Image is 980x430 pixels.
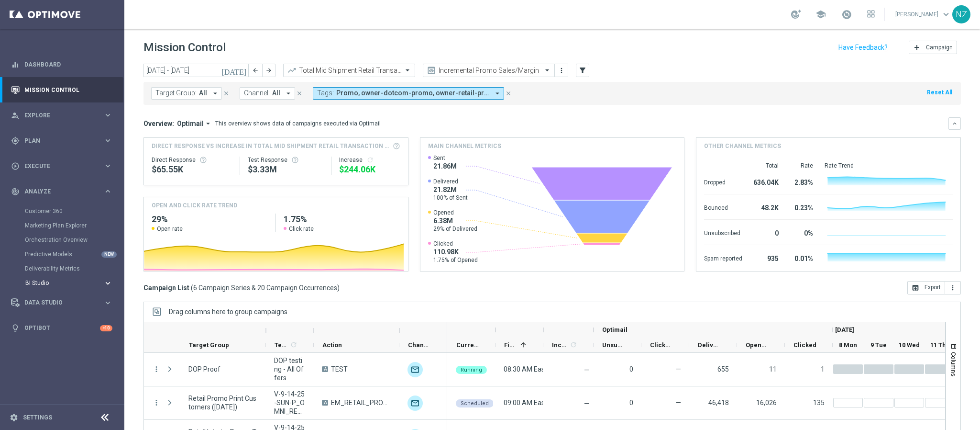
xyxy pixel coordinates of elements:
div: $244,056 [339,164,400,175]
span: 46,418 [708,399,729,407]
button: open_in_browser Export [907,281,945,294]
span: Retail Promo Print Customers (June 2024) [188,394,258,411]
img: Optimail [407,396,423,411]
button: lightbulb Optibot +10 [11,324,113,332]
div: Analyze [11,187,103,196]
img: Optimail [407,362,423,377]
button: play_circle_outline Execute keyboard_arrow_right [11,162,113,170]
button: close [222,88,231,99]
multiple-options-button: Export to CSV [907,283,961,291]
div: BI Studio [25,276,123,290]
h4: Other channel metrics [704,142,781,150]
span: 10 Wed [899,341,920,349]
span: 0 [629,365,633,373]
a: Orchestration Overview [25,236,99,244]
div: $65,547 [152,164,232,175]
div: +10 [100,325,112,331]
span: Data Studio [24,300,103,306]
span: Opened [746,341,769,349]
span: Unsubscribed [602,341,625,349]
span: Channel: [244,89,270,97]
span: Target Group: [155,89,197,97]
a: Mission Control [24,77,112,102]
span: 29% of Delivered [433,225,477,233]
div: Bounced [704,199,742,215]
span: Columns [950,352,958,376]
span: Action [322,341,342,349]
div: Rate Trend [825,162,953,170]
span: Open rate [157,225,183,233]
i: more_vert [949,284,957,292]
span: 110.98K [433,248,478,256]
div: BI Studio [25,280,103,286]
span: TEST [331,365,348,373]
div: Press SPACE to select this row. [144,386,447,420]
div: Explore [11,111,103,120]
i: close [223,90,230,97]
button: keyboard_arrow_down [948,117,961,130]
span: Opened [433,209,477,216]
button: BI Studio keyboard_arrow_right [25,279,113,287]
span: Channel [408,341,431,349]
span: BI Studio [25,280,94,286]
button: more_vert [152,398,161,407]
span: 16,026 [756,399,777,407]
i: keyboard_arrow_right [103,298,112,307]
div: Data Studio keyboard_arrow_right [11,299,113,306]
span: All [272,89,280,97]
div: Press SPACE to select this row. [144,353,447,386]
button: refresh [366,156,374,164]
div: Test Response [248,156,324,164]
div: Optibot [11,316,112,341]
span: keyboard_arrow_down [941,9,951,20]
div: 636.04K [754,174,779,189]
i: gps_fixed [11,136,20,145]
i: equalizer [11,60,20,69]
div: Plan [11,136,103,145]
div: 48.2K [754,199,779,215]
ng-select: Incremental Promo Sales/Margin [423,64,555,77]
span: Increase [552,341,568,349]
div: NEW [101,251,117,258]
div: NZ [952,5,970,23]
h4: Main channel metrics [428,142,501,150]
div: Orchestration Overview [25,233,123,247]
span: Execute [24,163,103,169]
span: 8 Mon [839,341,857,349]
i: arrow_drop_down [284,89,293,98]
span: — [676,399,681,407]
h2: 1.75% [284,214,400,225]
span: 09:00 AM Eastern Time (New York) (UTC -04:00) [504,399,657,407]
div: Rate [790,162,813,170]
span: 655 [717,365,729,373]
span: Campaign [926,44,953,51]
button: more_vert [152,365,161,373]
i: [DATE] [221,66,247,75]
button: arrow_back [249,64,262,77]
span: Direct Response VS Increase In Total Mid Shipment Retail Transaction Amount [152,142,390,150]
a: Settings [23,415,52,420]
span: 11 [769,365,777,373]
button: more_vert [945,281,961,294]
div: 0% [790,225,813,240]
h4: OPEN AND CLICK RATE TREND [152,201,237,210]
i: arrow_drop_down [211,89,220,98]
span: — [584,366,589,374]
div: Direct Response [152,156,232,164]
span: Scheduled [461,400,489,407]
div: 2.83% [790,174,813,189]
span: Click rate [289,225,314,233]
button: person_search Explore keyboard_arrow_right [11,112,113,119]
i: close [505,90,512,97]
div: Mission Control [11,77,112,102]
span: EM_RETAIL_PROMO [331,398,391,407]
button: [DATE] [220,64,249,78]
span: Clicked [433,240,478,248]
span: 6 Campaign Series & 20 Campaign Occurrences [193,283,337,292]
button: Mission Control [11,86,113,94]
i: keyboard_arrow_right [103,161,112,170]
